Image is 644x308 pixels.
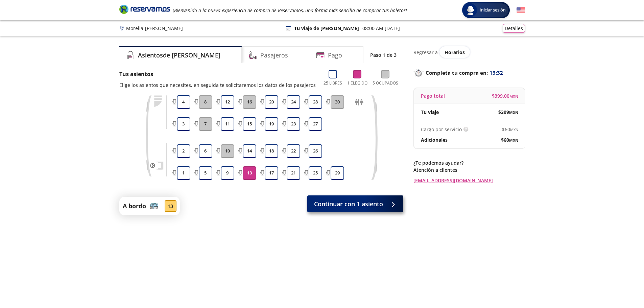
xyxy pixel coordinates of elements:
[502,126,518,133] span: $ 60
[177,117,190,131] button: 3
[509,110,518,115] small: MXN
[421,92,445,99] p: Pago total
[309,144,322,158] button: 26
[373,80,398,86] p: 5 Ocupados
[503,24,525,33] button: Detalles
[177,166,190,180] button: 1
[119,4,170,14] i: Brand Logo
[199,117,212,131] button: 7
[413,166,525,173] p: Atención a clientes
[265,95,278,109] button: 20
[309,95,322,109] button: 28
[199,95,212,109] button: 8
[509,94,518,99] small: MXN
[265,144,278,158] button: 18
[119,70,316,78] p: Tus asientos
[413,49,438,56] p: Regresar a
[287,144,300,158] button: 22
[477,7,508,14] span: Iniciar sesión
[413,68,525,77] p: Completa tu compra en :
[265,166,278,180] button: 17
[221,166,234,180] button: 9
[309,166,322,180] button: 25
[243,144,256,158] button: 14
[199,166,212,180] button: 5
[243,166,256,180] button: 13
[324,80,342,86] p: 25 Libres
[307,195,403,212] button: Continuar con 1 asiento
[165,200,176,212] div: 13
[260,51,288,60] h4: Pasajeros
[370,51,397,58] p: Paso 1 de 3
[119,81,316,89] p: Elige los asientos que necesites, en seguida te solicitaremos los datos de los pasajeros
[126,25,183,32] p: Morelia - [PERSON_NAME]
[510,127,518,132] small: MXN
[119,4,170,16] a: Brand Logo
[314,199,383,209] span: Continuar con 1 asiento
[123,202,146,211] p: A bordo
[243,117,256,131] button: 15
[421,126,462,133] p: Cargo por servicio
[287,95,300,109] button: 24
[243,95,256,109] button: 16
[498,109,518,116] span: $ 399
[490,69,503,77] span: 13:32
[177,144,190,158] button: 2
[517,6,525,15] button: English
[509,138,518,143] small: MXN
[138,51,220,60] h4: Asientos de [PERSON_NAME]
[287,117,300,131] button: 23
[331,166,344,180] button: 29
[421,136,448,143] p: Adicionales
[221,117,234,131] button: 11
[331,95,344,109] button: 30
[362,25,400,32] p: 08:00 AM [DATE]
[445,49,465,55] span: Horarios
[413,159,525,166] p: ¿Te podemos ayudar?
[287,166,300,180] button: 21
[413,177,525,184] a: [EMAIL_ADDRESS][DOMAIN_NAME]
[221,95,234,109] button: 12
[413,46,525,58] div: Regresar a ver horarios
[199,144,212,158] button: 6
[177,95,190,109] button: 4
[265,117,278,131] button: 19
[173,7,407,14] em: ¡Bienvenido a la nueva experiencia de compra de Reservamos, una forma más sencilla de comprar tus...
[347,80,367,86] p: 1 Elegido
[492,92,518,99] span: $ 399.00
[501,136,518,143] span: $ 60
[328,51,342,60] h4: Pago
[221,144,234,158] button: 10
[421,109,439,116] p: Tu viaje
[294,25,359,32] p: Tu viaje de [PERSON_NAME]
[309,117,322,131] button: 27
